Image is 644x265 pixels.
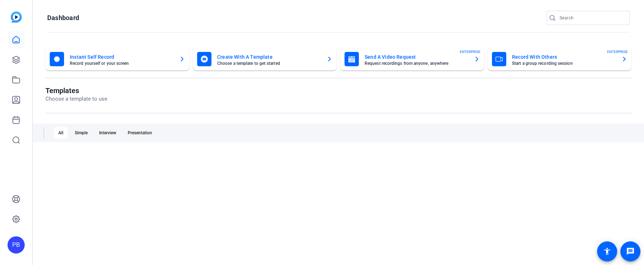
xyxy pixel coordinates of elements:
[54,127,68,139] div: All
[193,48,337,71] button: Create With A TemplateChoose a template to get started
[8,236,25,254] div: PB
[607,49,628,54] span: ENTERPRISE
[70,127,92,139] div: Simple
[45,95,107,103] p: Choose a template to use
[365,61,468,66] mat-card-subtitle: Request recordings from anyone, anywhere
[340,48,484,71] button: Send A Video RequestRequest recordings from anyone, anywhereENTERPRISE
[95,127,121,139] div: Interview
[47,14,79,22] h1: Dashboard
[512,53,616,61] mat-card-title: Record With Others
[123,127,156,139] div: Presentation
[70,61,174,66] mat-card-subtitle: Record yourself or your screen
[603,247,611,256] mat-icon: accessibility
[488,48,631,71] button: Record With OthersStart a group recording sessionENTERPRISE
[626,247,635,256] mat-icon: message
[45,86,107,95] h1: Templates
[217,61,321,66] mat-card-subtitle: Choose a template to get started
[70,53,174,61] mat-card-title: Instant Self Record
[11,11,22,23] img: blue-gradient.svg
[512,61,616,66] mat-card-subtitle: Start a group recording session
[460,49,480,54] span: ENTERPRISE
[560,14,624,22] input: Search
[365,53,468,61] mat-card-title: Send A Video Request
[217,53,321,61] mat-card-title: Create With A Template
[45,48,189,71] button: Instant Self RecordRecord yourself or your screen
